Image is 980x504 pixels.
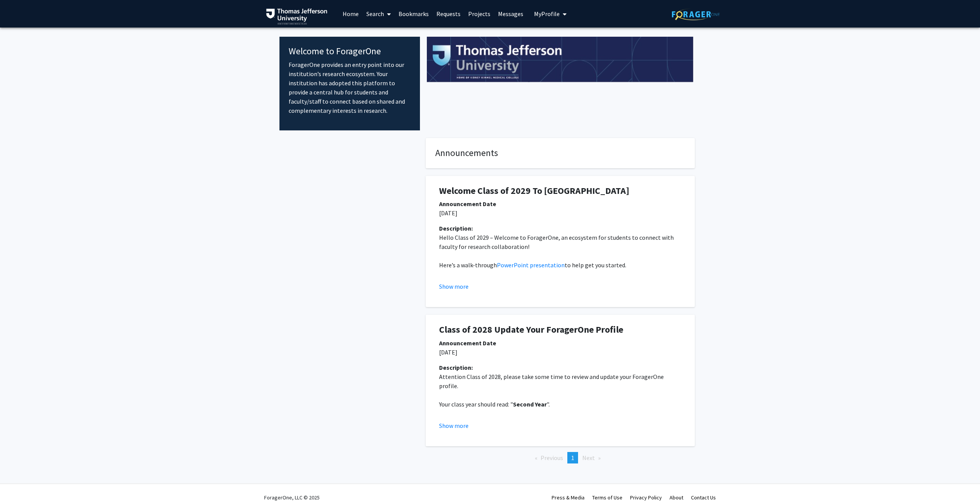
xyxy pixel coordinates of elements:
h1: Welcome Class of 2029 To [GEOGRAPHIC_DATA] [439,185,681,197]
ul: Pagination [426,452,695,463]
a: About [670,494,683,501]
span: Previous [541,454,563,462]
img: Thomas Jefferson University Logo [266,8,327,24]
div: Description: [439,363,681,372]
button: Show more [439,282,469,291]
h1: Class of 2028 Update Your ForagerOne Profile [439,324,681,335]
a: Press & Media [552,494,585,501]
button: Show more [439,421,469,430]
div: Announcement Date [439,338,681,348]
a: Bookmarks [395,0,433,27]
p: [DATE] [439,348,681,357]
a: Requests [433,0,464,27]
a: Home [339,0,363,27]
a: Projects [464,0,494,27]
strong: Second Year [513,400,547,408]
p: Attention Class of 2028, please take some time to review and update your ForagerOne profile. [439,372,681,390]
a: Messages [494,0,527,27]
span: 1 [571,454,574,462]
span: My Profile [534,10,560,18]
p: Here’s a walk-through to help get you started. [439,260,681,270]
h4: Welcome to ForagerOne [289,46,411,57]
div: Description: [439,224,681,233]
div: Announcement Date [439,199,681,208]
a: Search [363,0,395,27]
iframe: Chat [947,470,974,498]
p: [DATE] [439,208,681,218]
h4: Announcements [435,148,685,159]
a: Terms of Use [592,494,622,501]
a: Privacy Policy [630,494,662,501]
a: Contact Us [691,494,716,501]
img: Cover Image [427,37,694,83]
p: ForagerOne provides an entry point into our institution’s research ecosystem. Your institution ha... [289,60,411,115]
p: Hello Class of 2029 – Welcome to ForagerOne, an ecosystem for students to connect with faculty fo... [439,233,681,251]
img: ForagerOne Logo [672,8,720,20]
p: Your class year should read: " ". [439,400,681,409]
a: PowerPoint presentation [497,261,565,269]
span: Next [582,454,595,462]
